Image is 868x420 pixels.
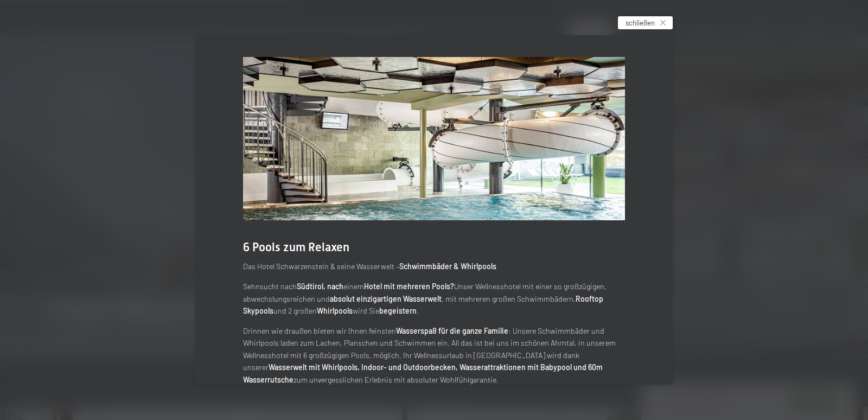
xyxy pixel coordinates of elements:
strong: Südtirol, nach [297,282,343,291]
strong: Hotel mit mehreren Pools? [364,282,454,291]
span: schließen [626,18,655,28]
span: 6 Pools zum Relaxen [243,240,349,254]
strong: Wasserspaß für die ganze Familie [396,326,508,335]
p: Das Hotel Schwarzenstein & seine Wasserwelt – [243,260,625,273]
img: Urlaub - Schwimmbad - Sprudelbänke - Babybecken uvw. [243,57,625,220]
strong: Wasserwelt mit Whirlpools, Indoor- und Outdoorbecken, Wasserattraktionen mit Babypool und 60m Was... [243,362,603,384]
strong: Schwimmbäder & Whirlpools [399,262,496,271]
p: Drinnen wie draußen bieten wir Ihnen feinsten : Unsere Schwimmbäder und Whirlpools laden zum Lach... [243,325,625,386]
strong: absolut einzigartigen Wasserwelt [330,294,442,303]
strong: Whirlpools [317,306,353,315]
p: Sehnsucht nach einem Unser Wellnesshotel mit einer so großzügigen, abwechslungsreichen und , mit ... [243,281,625,317]
strong: begeistern [379,306,417,315]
